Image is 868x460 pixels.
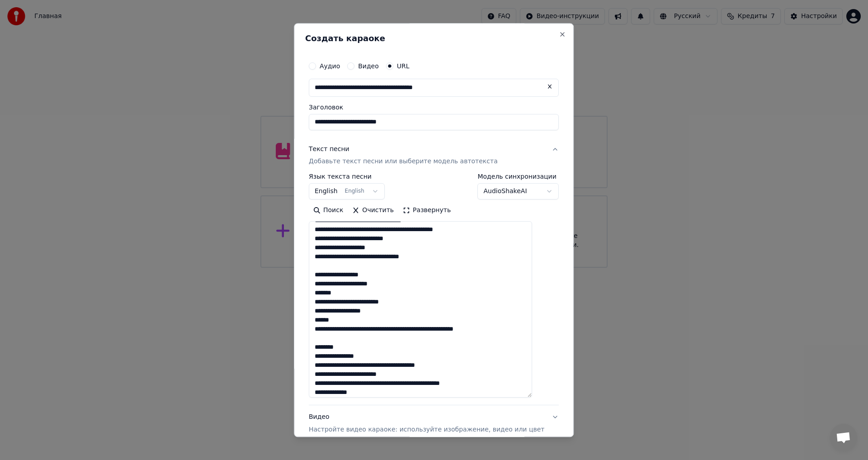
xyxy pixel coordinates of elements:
button: Очистить [348,204,399,218]
button: Развернуть [398,204,455,218]
div: Текст песниДобавьте текст песни или выберите модель автотекста [309,174,559,405]
button: ВидеоНастройте видео караоке: используйте изображение, видео или цвет [309,406,559,442]
button: Текст песниДобавьте текст песни или выберите модель автотекста [309,138,559,174]
label: Модель синхронизации [478,174,559,180]
label: Аудио [320,63,340,69]
label: Видео [358,63,379,69]
div: Видео [309,413,544,435]
button: Поиск [309,204,348,218]
label: Заголовок [309,104,559,110]
label: Язык текста песни [309,174,385,180]
p: Настройте видео караоке: используйте изображение, видео или цвет [309,426,544,435]
label: URL [397,63,410,69]
div: Текст песни [309,145,349,154]
h2: Создать караоке [305,34,562,43]
p: Добавьте текст песни или выберите модель автотекста [309,157,498,166]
